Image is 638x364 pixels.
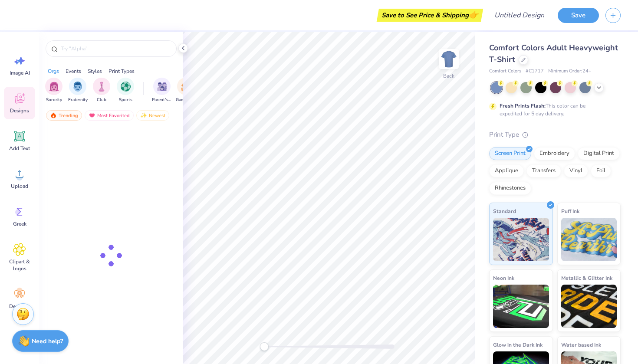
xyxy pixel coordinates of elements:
[117,78,134,103] button: filter button
[500,102,546,109] strong: Fresh Prints Flash:
[493,340,543,349] span: Glow in the Dark Ink
[85,110,134,121] div: Most Favorited
[136,110,169,121] div: Newest
[561,273,612,282] span: Metallic & Glitter Ink
[46,110,82,121] div: Trending
[493,273,514,282] span: Neon Ink
[66,67,81,75] div: Events
[97,82,106,92] img: Club Image
[117,78,134,103] div: filter for Sports
[9,303,30,310] span: Decorate
[45,78,62,103] div: filter for Sorority
[489,147,531,160] div: Screen Print
[32,337,63,345] strong: Need help?
[46,97,62,103] span: Sorority
[45,78,62,103] button: filter button
[493,207,516,216] span: Standard
[526,68,544,75] span: # C1717
[561,285,617,328] img: Metallic & Glitter Ink
[89,112,95,118] img: most_fav.gif
[11,183,28,190] span: Upload
[93,78,110,103] button: filter button
[68,78,88,103] div: filter for Fraternity
[68,78,88,103] button: filter button
[10,107,29,114] span: Designs
[60,44,171,53] input: Try "Alpha"
[10,69,30,76] span: Image AI
[526,164,561,177] div: Transfers
[493,218,549,261] img: Standard
[548,68,592,75] span: Minimum Order: 24 +
[152,78,172,103] div: filter for Parent's Weekend
[97,97,106,103] span: Club
[487,7,551,24] input: Untitled Design
[534,147,575,160] div: Embroidery
[181,82,191,92] img: Game Day Image
[73,82,82,92] img: Fraternity Image
[558,8,599,23] button: Save
[489,68,521,75] span: Comfort Colors
[561,340,601,349] span: Water based Ink
[119,97,132,103] span: Sports
[157,82,167,92] img: Parent's Weekend Image
[140,112,147,118] img: newest.gif
[500,102,606,118] div: This color can be expedited for 5 day delivery.
[93,78,110,103] div: filter for Club
[469,10,478,20] span: 👉
[379,9,481,22] div: Save to See Price & Shipping
[5,258,34,272] span: Clipart & logos
[9,145,30,152] span: Add Text
[49,82,59,92] img: Sorority Image
[88,67,102,75] div: Styles
[109,67,135,75] div: Print Types
[176,97,196,103] span: Game Day
[50,112,57,118] img: trending.gif
[489,43,618,65] span: Comfort Colors Adult Heavyweight T-Shirt
[48,67,59,75] div: Orgs
[578,147,620,160] div: Digital Print
[152,78,172,103] button: filter button
[176,78,196,103] div: filter for Game Day
[121,82,131,92] img: Sports Image
[68,97,88,103] span: Fraternity
[152,97,172,103] span: Parent's Weekend
[260,342,269,351] div: Accessibility label
[443,72,454,80] div: Back
[564,164,588,177] div: Vinyl
[561,207,579,216] span: Puff Ink
[489,164,524,177] div: Applique
[489,182,531,195] div: Rhinestones
[489,130,621,140] div: Print Type
[493,285,549,328] img: Neon Ink
[440,50,457,68] img: Back
[13,220,26,227] span: Greek
[176,78,196,103] button: filter button
[561,218,617,261] img: Puff Ink
[591,164,611,177] div: Foil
